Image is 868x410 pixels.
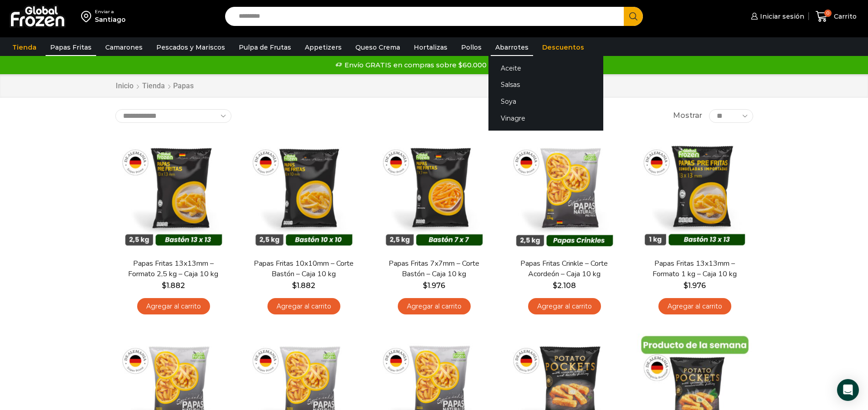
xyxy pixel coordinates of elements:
[457,39,486,56] a: Pollos
[528,298,601,315] a: Agregar al carrito: “Papas Fritas Crinkle - Corte Acordeón - Caja 10 kg”
[423,281,445,290] bdi: 1.976
[683,281,688,290] span: $
[137,298,210,315] a: Agregar al carrito: “Papas Fritas 13x13mm - Formato 2,5 kg - Caja 10 kg”
[95,9,126,15] div: Enviar a
[162,281,185,290] bdi: 1.882
[538,39,589,56] a: Descuentos
[300,39,346,56] a: Appetizers
[553,281,576,290] bdi: 2.108
[292,281,297,290] span: $
[115,81,194,91] nav: Breadcrumb
[658,298,731,315] a: Agregar al carrito: “Papas Fritas 13x13mm - Formato 1 kg - Caja 10 kg”
[95,15,126,24] div: Santiago
[749,7,804,25] a: Iniciar sesión
[642,258,747,279] a: Papas Fritas 13x13mm – Formato 1 kg – Caja 10 kg
[8,39,41,56] a: Tienda
[673,111,702,121] span: Mostrar
[832,12,857,21] span: Carrito
[398,298,471,315] a: Agregar al carrito: “Papas Fritas 7x7mm - Corte Bastón - Caja 10 kg”
[423,281,427,290] span: $
[624,7,643,26] button: Search button
[488,76,603,93] a: Salsas
[488,93,603,110] a: Soya
[813,6,859,27] a: 0 Carrito
[152,39,230,56] a: Pescados y Mariscos
[173,81,194,90] h1: Papas
[491,39,533,56] a: Abarrotes
[115,109,231,123] select: Pedido de la tienda
[488,110,603,127] a: Vinagre
[46,39,96,56] a: Papas Fritas
[758,12,804,21] span: Iniciar sesión
[234,39,296,56] a: Pulpa de Frutas
[101,39,147,56] a: Camarones
[824,10,832,17] span: 0
[381,258,486,279] a: Papas Fritas 7x7mm – Corte Bastón – Caja 10 kg
[512,258,616,279] a: Papas Fritas Crinkle – Corte Acordeón – Caja 10 kg
[142,81,165,91] a: Tienda
[683,281,706,290] bdi: 1.976
[351,39,405,56] a: Queso Crema
[488,60,603,76] a: Aceite
[409,39,452,56] a: Hortalizas
[115,81,134,91] a: Inicio
[837,379,859,401] div: Open Intercom Messenger
[553,281,557,290] span: $
[162,281,166,290] span: $
[121,258,226,279] a: Papas Fritas 13x13mm – Formato 2,5 kg – Caja 10 kg
[267,298,340,315] a: Agregar al carrito: “Papas Fritas 10x10mm - Corte Bastón - Caja 10 kg”
[251,258,356,279] a: Papas Fritas 10x10mm – Corte Bastón – Caja 10 kg
[292,281,315,290] bdi: 1.882
[81,9,95,24] img: address-field-icon.svg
